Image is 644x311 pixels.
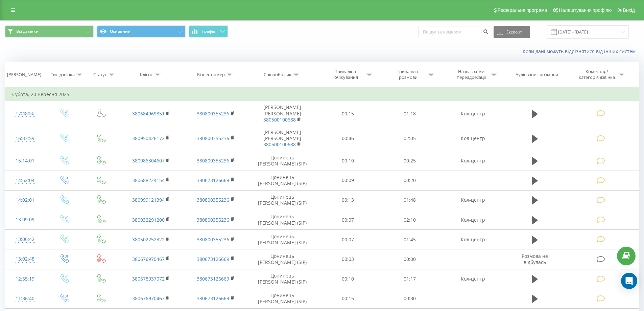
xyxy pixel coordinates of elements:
[516,72,558,77] div: Аудіозапис розмови
[379,171,441,190] td: 00:20
[12,292,38,305] div: 11:36:40
[132,157,165,164] a: 380986304607
[498,7,547,13] span: Реферальна програма
[12,252,38,266] div: 13:02:48
[248,289,317,308] td: Цонинець [PERSON_NAME] (SIP)
[12,272,38,286] div: 12:55:19
[248,210,317,230] td: Цонинець [PERSON_NAME] (SIP)
[453,69,489,80] div: Назва схеми переадресації
[12,233,38,246] div: 13:06:42
[263,116,296,123] a: 380500100688
[264,72,291,77] div: Співробітник
[317,289,379,308] td: 00:15
[559,7,612,13] span: Налаштування профілю
[317,269,379,289] td: 00:10
[379,190,441,210] td: 01:48
[317,126,379,151] td: 00:46
[379,289,441,308] td: 00:30
[317,101,379,126] td: 00:15
[197,110,229,117] a: 380800355236
[440,126,505,151] td: Кол-центр
[263,141,296,148] a: 380500100688
[440,269,505,289] td: Кол-центр
[5,88,639,101] td: Субота, 20 Вересня 2025
[440,151,505,171] td: Кол-центр
[197,256,229,262] a: 380673126669
[5,25,94,38] button: Всі дзвінки
[202,29,215,34] span: Графік
[132,217,165,223] a: 380932291200
[390,69,426,80] div: Тривалість розмови
[132,295,165,302] a: 380676970467
[419,26,490,38] input: Пошук за номером
[248,249,317,269] td: Цонинець [PERSON_NAME] (SIP)
[132,197,165,203] a: 380999121394
[577,69,617,80] div: Коментар/категорія дзвінка
[7,72,41,77] div: [PERSON_NAME]
[132,110,165,117] a: 380684969851
[317,230,379,249] td: 00:07
[12,174,38,187] div: 14:52:04
[132,177,165,183] a: 380688224154
[328,69,364,80] div: Тривалість очікування
[189,25,228,38] button: Графік
[317,210,379,230] td: 00:07
[12,213,38,226] div: 13:09:09
[197,135,229,141] a: 380800355236
[621,273,637,289] div: Open Intercom Messenger
[440,230,505,249] td: Кол-центр
[248,230,317,249] td: Цонинець [PERSON_NAME] (SIP)
[197,236,229,243] a: 380800355236
[440,101,505,126] td: Кол-центр
[197,72,225,77] div: Бізнес номер
[12,132,38,145] div: 16:33:59
[379,101,441,126] td: 01:18
[132,256,165,262] a: 380676970467
[197,197,229,203] a: 380800355236
[97,25,186,38] button: Основний
[93,72,107,77] div: Статус
[317,249,379,269] td: 00:03
[12,107,38,120] div: 17:48:50
[522,253,548,265] span: Розмова не відбулась
[317,190,379,210] td: 00:13
[197,295,229,302] a: 380673126669
[12,194,38,207] div: 14:02:01
[140,72,153,77] div: Клієнт
[379,126,441,151] td: 02:05
[523,48,639,54] a: Коли дані можуть відрізнятися вiд інших систем
[197,157,229,164] a: 380800355236
[248,171,317,190] td: Цонинець [PERSON_NAME] (SIP)
[379,210,441,230] td: 02:10
[379,249,441,269] td: 00:00
[379,151,441,171] td: 00:25
[248,190,317,210] td: Цонинець [PERSON_NAME] (SIP)
[197,275,229,282] a: 380673126669
[317,171,379,190] td: 00:09
[132,236,165,243] a: 380502252322
[623,7,635,13] span: Вихід
[12,154,38,168] div: 15:14:01
[197,177,229,183] a: 380673126669
[248,151,317,171] td: Цонинець [PERSON_NAME] (SIP)
[51,72,75,77] div: Тип дзвінка
[379,269,441,289] td: 01:17
[440,190,505,210] td: Кол-центр
[317,151,379,171] td: 00:10
[248,126,317,151] td: [PERSON_NAME] [PERSON_NAME]
[440,210,505,230] td: Кол-центр
[248,269,317,289] td: Цонинець [PERSON_NAME] (SIP)
[248,101,317,126] td: [PERSON_NAME] [PERSON_NAME]
[132,135,165,141] a: 380950426172
[16,29,39,34] span: Всі дзвінки
[494,26,530,38] button: Експорт
[379,230,441,249] td: 01:45
[132,275,165,282] a: 380678937072
[197,217,229,223] a: 380800355236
